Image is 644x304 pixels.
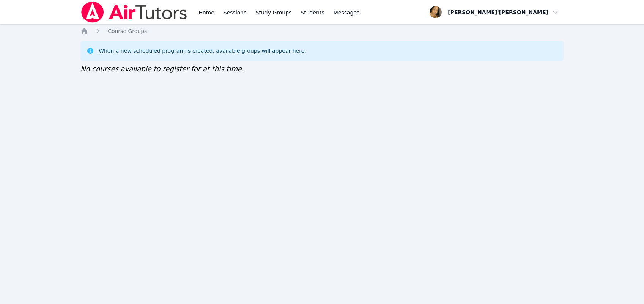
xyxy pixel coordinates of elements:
div: When a new scheduled program is created, available groups will appear here. [99,47,306,55]
span: No courses available to register for at this time. [80,65,244,73]
nav: Breadcrumb [80,27,564,35]
span: Course Groups [108,28,147,34]
span: Messages [334,9,360,16]
a: Course Groups [108,27,147,35]
img: Air Tutors [80,2,188,23]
